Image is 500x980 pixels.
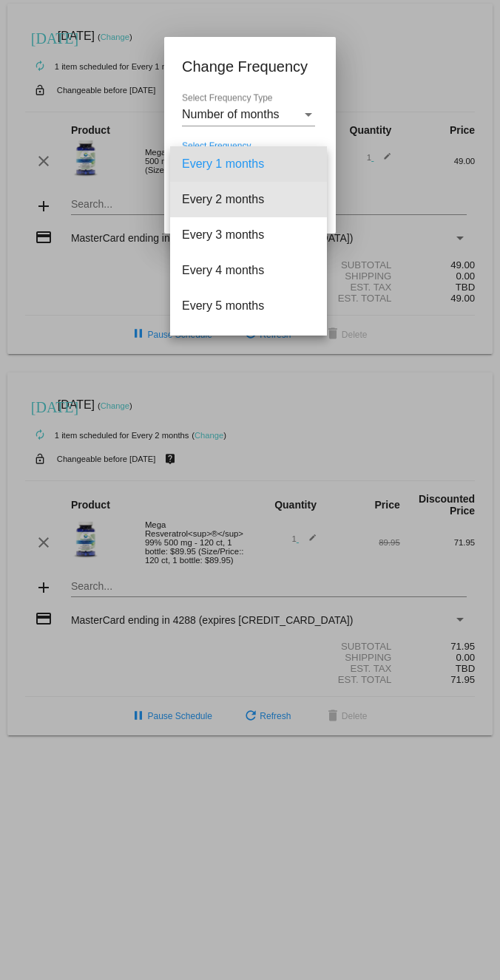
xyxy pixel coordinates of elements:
[182,253,315,288] span: Every 4 months
[182,182,315,217] span: Every 2 months
[182,288,315,324] span: Every 5 months
[182,146,315,182] span: Every 1 months
[182,217,315,253] span: Every 3 months
[182,324,315,359] span: Every 6 months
